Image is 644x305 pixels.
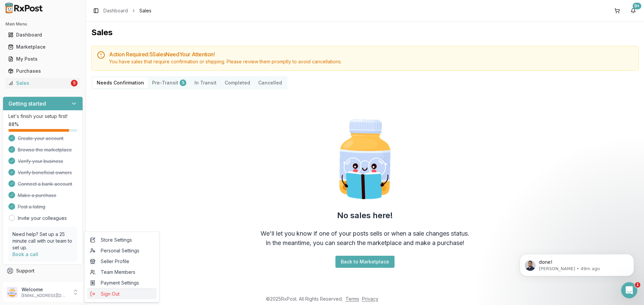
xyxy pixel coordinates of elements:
button: Purchases [3,66,83,76]
a: Book a call [12,251,38,257]
img: Smart Pill Bottle [322,116,408,202]
div: 9+ [633,3,641,9]
button: Sign Out [87,288,156,299]
span: 1 [635,282,640,288]
span: Payment Settings [90,280,154,286]
p: Let's finish your setup first! [8,113,77,120]
div: Marketplace [8,44,78,50]
button: Back to Marketplace [335,256,395,268]
a: Marketplace [5,41,80,53]
span: Personal Settings [90,247,154,254]
button: Cancelled [254,77,286,88]
button: Sales5 [3,78,83,88]
button: My Posts [3,54,83,64]
nav: breadcrumb [103,7,151,14]
h5: Action Required: 5 Sale s Need Your Attention! [109,52,633,57]
a: Payment Settings [87,278,156,288]
span: Sales [139,7,151,14]
h2: No sales here! [337,210,393,221]
button: Feedback [3,277,83,289]
button: Completed [221,77,254,88]
h3: Getting started [8,100,46,108]
button: 9+ [628,5,639,16]
p: Need help? Set up a 25 minute call with our team to set up. [12,231,73,251]
a: Purchases [5,65,80,77]
a: Team Members [87,267,156,278]
a: Personal Settings [87,245,156,256]
button: Pre-Transit [148,77,190,88]
div: Sales [8,80,70,86]
img: RxPost Logo [3,3,46,13]
a: My Posts [5,53,80,65]
h2: Main Menu [5,21,80,27]
button: Support [3,265,83,277]
button: Needs Confirmation [93,77,148,88]
span: Create your account [18,135,63,142]
a: Store Settings [87,235,156,245]
p: [EMAIL_ADDRESS][DOMAIN_NAME] [21,293,68,298]
div: Dashboard [8,32,78,38]
img: User avatar [7,287,17,298]
div: 5 [71,80,78,86]
span: 88 % [8,121,19,128]
a: Invite your colleagues [18,215,67,222]
button: Dashboard [3,29,83,40]
div: You have sales that require confirmation or shipping. Please review them promptly to avoid cancel... [109,58,633,65]
button: Marketplace [3,42,83,52]
span: Store Settings [90,237,154,243]
div: Purchases [8,68,78,74]
span: Team Members [90,269,154,276]
span: Make a purchase [18,192,56,199]
div: 5 [180,79,186,86]
a: Dashboard [5,29,80,41]
h1: Sales [91,27,639,38]
div: My Posts [8,56,78,62]
span: Browse the marketplace [18,146,72,153]
p: Welcome [21,286,68,293]
span: Verify your business [18,158,63,165]
span: Verify beneficial owners [18,169,72,176]
iframe: Intercom notifications message [510,240,644,287]
button: In Transit [190,77,221,88]
span: Seller Profile [90,258,154,265]
a: Sales5 [5,77,80,89]
div: We'll let you know if one of your posts sells or when a sale changes status. [261,229,469,238]
iframe: Intercom live chat [621,282,637,298]
a: Terms [346,296,359,302]
div: In the meantime, you can search the marketplace and make a purchase! [266,238,464,248]
span: Connect a bank account [18,181,72,187]
span: Sign Out [90,291,154,297]
a: Dashboard [103,7,128,14]
span: Post a listing [18,203,45,210]
a: Privacy [362,296,378,302]
a: Seller Profile [87,256,156,267]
